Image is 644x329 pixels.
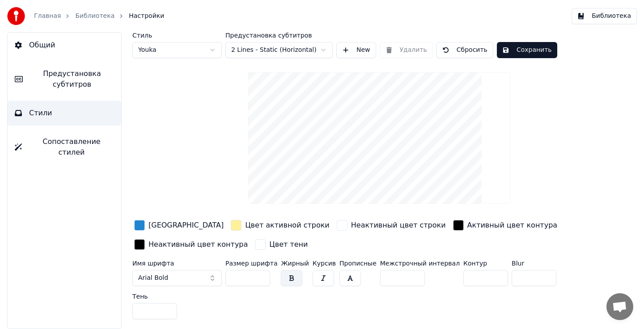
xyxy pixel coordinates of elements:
div: Цвет активной строки [245,220,330,231]
div: Открытый чат [606,293,633,320]
button: Общий [8,33,121,58]
span: Общий [29,40,55,51]
div: Неактивный цвет строки [351,220,446,231]
img: youka [7,7,25,25]
label: Прописные [339,260,377,266]
span: Сопоставление стилей [29,136,114,158]
span: Arial Bold [138,274,168,283]
button: Цвет тени [253,237,309,252]
button: Активный цвет контура [451,218,559,232]
label: Размер шрифта [225,260,277,266]
button: Сопоставление стилей [8,129,121,165]
label: Жирный [281,260,309,266]
label: Blur [512,260,556,266]
button: Предустановка субтитров [8,61,121,97]
button: Стили [8,101,121,126]
a: Главная [34,12,61,21]
label: Контур [463,260,508,266]
button: Сбросить [436,42,493,58]
label: Стиль [132,32,222,38]
label: Межстрочный интервал [380,260,460,266]
a: Библиотека [75,12,114,21]
span: Настройки [129,12,164,21]
nav: breadcrumb [34,12,164,21]
label: Предустановка субтитров [225,32,333,38]
div: Активный цвет контура [467,220,558,231]
button: Неактивный цвет строки [335,218,448,232]
div: [GEOGRAPHIC_DATA] [148,220,224,231]
button: Неактивный цвет контура [132,237,250,252]
label: Имя шрифта [132,260,222,266]
button: New [336,42,376,58]
div: Цвет тени [269,239,308,250]
button: Цвет активной строки [229,218,331,232]
label: Тень [132,293,177,299]
span: Стили [29,108,52,118]
label: Курсив [313,260,336,266]
div: Неактивный цвет контура [148,239,248,250]
button: Библиотека [572,8,637,24]
span: Предустановка субтитров [30,68,114,90]
button: Сохранить [497,42,557,58]
button: [GEOGRAPHIC_DATA] [132,218,225,232]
